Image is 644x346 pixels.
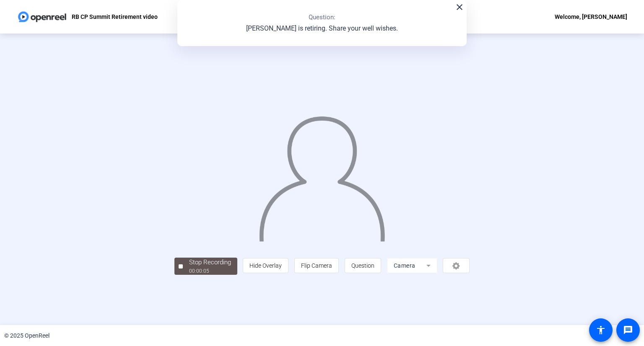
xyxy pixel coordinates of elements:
[174,258,237,275] button: Stop Recording00:00:05
[258,109,386,242] img: overlay
[189,267,231,275] div: 00:00:05
[596,325,606,335] mat-icon: accessibility
[4,331,49,340] div: © 2025 OpenReel
[454,2,465,12] mat-icon: close
[301,262,332,269] span: Flip Camera
[555,12,627,22] div: Welcome, [PERSON_NAME]
[351,262,374,269] span: Question
[623,325,633,335] mat-icon: message
[72,12,158,22] p: RB CP Summit Retirement video
[17,8,68,25] img: OpenReel logo
[249,262,282,269] span: Hide Overlay
[345,258,381,273] button: Question
[294,258,339,273] button: Flip Camera
[189,258,231,267] div: Stop Recording
[309,13,335,22] p: Question:
[246,23,398,34] p: [PERSON_NAME] is retiring. Share your well wishes.
[243,258,288,273] button: Hide Overlay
